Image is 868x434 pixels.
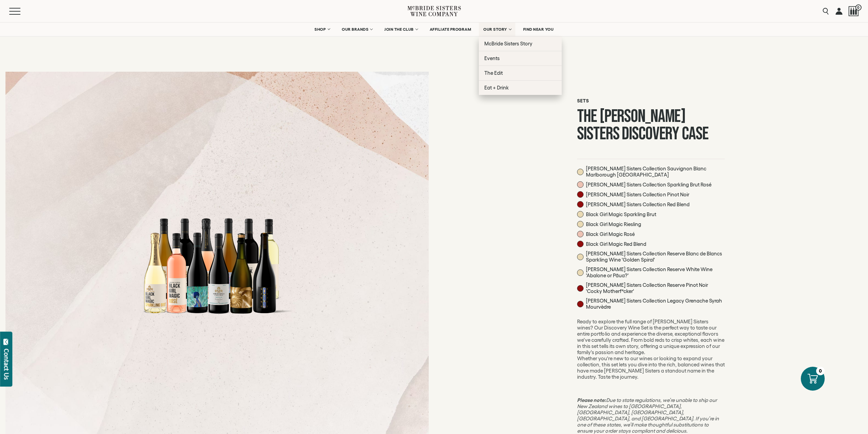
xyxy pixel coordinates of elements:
[586,211,657,218] span: Black Girl Magic Sparkling Brut
[425,23,476,36] a: AFFILIATE PROGRAM
[3,349,10,380] div: Contact Us
[586,201,690,208] span: [PERSON_NAME] Sisters Collection Red Blend
[586,266,725,279] span: [PERSON_NAME] Sisters Collection Reserve White Wine 'Abalone or Pāua?'
[577,319,725,380] p: Ready to explore the full range of [PERSON_NAME] Sisters wines? Our Discovery Wine Set is the per...
[479,23,515,36] a: OUR STORY
[577,397,606,403] strong: Please note:
[586,251,725,263] span: [PERSON_NAME] Sisters Collection Reserve Blanc de Blancs Sparkling Wine 'Golden Spiral'
[384,27,414,32] span: JOIN THE CLUB
[479,80,562,95] a: Eat + Drink
[586,166,725,178] span: [PERSON_NAME] Sisters Collection Sauvignon Blanc Marlborough [GEOGRAPHIC_DATA]
[342,27,368,32] span: OUR BRANDS
[586,282,725,294] span: [PERSON_NAME] Sisters Collection Reserve Pinot Noir 'Cocky Motherf*cker'
[577,397,719,434] em: Due to state regulations, we’re unable to ship our New Zealand wines to [GEOGRAPHIC_DATA], [GEOGR...
[479,51,562,66] a: Events
[310,23,334,36] a: SHOP
[523,27,554,32] span: FIND NEAR YOU
[577,98,725,104] h6: Sets
[586,221,642,227] span: Black Girl Magic Riesling
[484,41,532,46] span: McBride Sisters Story
[337,23,377,36] a: OUR BRANDS
[816,367,825,375] div: 0
[430,27,471,32] span: AFFILIATE PROGRAM
[586,298,725,310] span: [PERSON_NAME] Sisters Collection Legacy Grenache Syrah Mourvèdre
[479,36,562,51] a: McBride Sisters Story
[586,182,711,188] span: [PERSON_NAME] Sisters Collection Sparkling Brut Rosé
[380,23,422,36] a: JOIN THE CLUB
[484,85,509,90] span: Eat + Drink
[479,66,562,80] a: The Edit
[484,70,503,76] span: The Edit
[577,108,725,142] h1: The [PERSON_NAME] Sisters Discovery Case
[855,4,862,11] span: 0
[586,192,689,198] span: [PERSON_NAME] Sisters Collection Pinot Noir
[483,27,507,32] span: OUR STORY
[519,23,558,36] a: FIND NEAR YOU
[586,241,647,247] span: Black Girl Magic Red Blend
[484,55,500,61] span: Events
[9,8,34,15] button: Mobile Menu Trigger
[586,231,635,237] span: Black Girl Magic Rosé
[314,27,326,32] span: SHOP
